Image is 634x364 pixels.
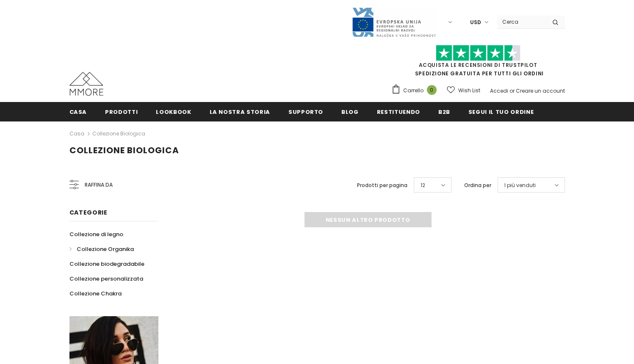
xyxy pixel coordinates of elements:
[69,256,144,271] a: Collezione biodegradabile
[69,227,123,242] a: Collezione di legno
[438,102,450,121] a: B2B
[69,129,84,139] a: Casa
[468,102,534,121] a: Segui il tuo ordine
[490,87,508,94] a: Accedi
[288,102,323,121] a: supporto
[470,18,481,27] span: USD
[504,181,536,190] span: I più venduti
[464,181,491,190] label: Ordina per
[468,108,534,116] span: Segui il tuo ordine
[105,108,138,116] span: Prodotti
[69,275,143,283] span: Collezione personalizzata
[447,83,480,98] a: Wish List
[421,181,425,190] span: 12
[288,108,323,116] span: supporto
[69,260,144,268] span: Collezione biodegradabile
[69,208,108,217] span: Categorie
[69,108,87,116] span: Casa
[341,108,359,116] span: Blog
[69,242,134,256] a: Collezione Organika
[210,108,270,116] span: La nostra storia
[69,102,87,121] a: Casa
[391,49,565,77] span: SPEDIZIONE GRATUITA PER TUTTI GLI ORDINI
[77,245,134,253] span: Collezione Organika
[391,84,441,97] a: Carrello 0
[357,181,407,190] label: Prodotti per pagina
[497,16,546,28] input: Search Site
[69,290,122,298] span: Collezione Chakra
[352,7,436,38] img: Javni Razpis
[377,108,420,116] span: Restituendo
[210,102,270,121] a: La nostra storia
[377,102,420,121] a: Restituendo
[85,180,113,190] span: Raffina da
[105,102,138,121] a: Prodotti
[156,102,191,121] a: Lookbook
[69,230,123,238] span: Collezione di legno
[436,45,520,61] img: Fidati di Pilot Stars
[341,102,359,121] a: Blog
[69,271,143,286] a: Collezione personalizzata
[509,87,515,94] span: or
[69,144,179,156] span: Collezione biologica
[69,286,122,301] a: Collezione Chakra
[352,18,436,25] a: Javni Razpis
[516,87,565,94] a: Creare un account
[403,86,424,95] span: Carrello
[419,61,537,69] a: Acquista le recensioni di TrustPilot
[458,86,480,95] span: Wish List
[438,108,450,116] span: B2B
[427,85,437,95] span: 0
[92,130,145,137] a: Collezione biologica
[69,72,103,96] img: Casi MMORE
[156,108,191,116] span: Lookbook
